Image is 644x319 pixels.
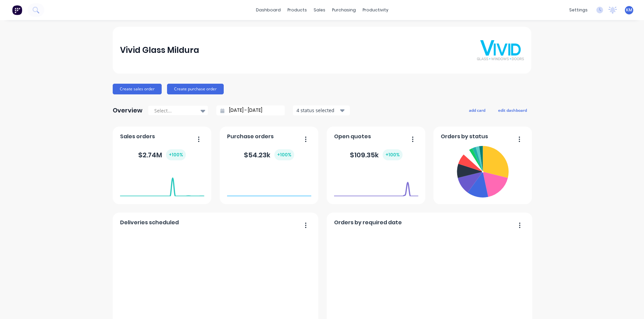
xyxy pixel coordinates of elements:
img: Vivid Glass Mildura [477,40,524,60]
div: $ 109.35k [350,149,402,160]
button: Create sales order [113,84,162,94]
div: 4 status selected [297,107,339,114]
span: Sales orders [120,133,155,141]
div: Vivid Glass Mildura [120,44,199,57]
span: Deliveries scheduled [120,219,179,227]
button: edit dashboard [494,106,531,114]
div: products [284,5,310,15]
div: purchasing [329,5,359,15]
div: settings [566,5,591,15]
div: + 100 % [383,149,402,160]
div: $ 54.23k [244,149,294,160]
button: 4 status selected [293,105,350,115]
div: + 100 % [166,149,186,160]
div: Overview [113,104,143,117]
span: KM [626,7,632,13]
button: Create purchase order [167,84,224,94]
a: dashboard [253,5,284,15]
span: Purchase orders [227,133,274,141]
div: + 100 % [274,149,294,160]
button: add card [465,106,490,114]
span: Orders by status [441,133,488,141]
img: Factory [12,5,22,15]
span: Open quotes [334,133,371,141]
div: sales [310,5,329,15]
div: $ 2.74M [138,149,186,160]
div: productivity [359,5,392,15]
